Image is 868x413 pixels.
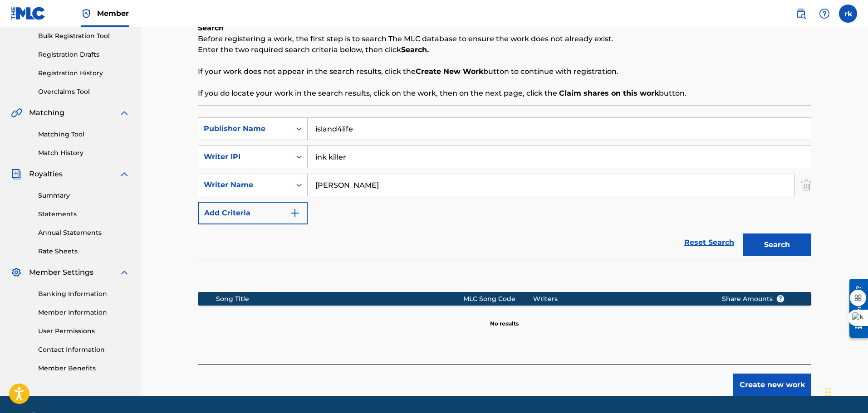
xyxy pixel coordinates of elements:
span: Member Settings [29,267,93,278]
div: Writer IPI [204,151,285,162]
a: Public Search [792,5,810,23]
strong: Create New Work [416,67,483,76]
a: Reset Search [680,233,739,253]
div: Drag [825,379,831,406]
iframe: Resource Center [843,272,868,345]
div: Help [815,5,834,23]
strong: Claim shares on this work [559,89,659,97]
span: Member [97,8,129,19]
span: Share Amounts [722,294,785,304]
div: User Menu [839,5,857,23]
a: Summary [38,191,130,200]
img: MLC Logo [11,7,46,20]
a: Match History [38,148,130,158]
a: User Permissions [38,326,130,336]
a: Member Benefits [38,364,130,373]
img: Matching [11,107,22,118]
a: Banking Information [38,289,130,299]
img: help [819,8,830,19]
a: Rate Sheets [38,247,130,256]
a: Member Information [38,308,130,317]
img: expand [119,267,130,278]
img: tab_keywords_by_traffic_grey.svg [90,53,98,60]
div: Song Title [216,294,463,304]
img: Top Rightsholder [81,8,92,19]
img: search [795,8,806,19]
p: No results [490,309,519,328]
iframe: Chat Widget [823,369,868,413]
p: Enter the two required search criteria below, then click [198,44,811,55]
div: Writers [533,294,708,304]
img: Royalties [11,169,22,180]
a: Overclaims Tool [38,87,130,97]
a: Bulk Registration Tool [38,31,130,41]
a: Registration History [38,68,130,78]
p: If you do locate your work in the search results, click on the work, then on the next page, click... [198,88,811,99]
button: Add Criteria [198,202,308,224]
span: ? [777,295,784,302]
a: Statements [38,209,130,219]
span: Matching [29,107,64,118]
div: Writer Name [204,180,285,190]
div: v 4.0.25 [25,15,44,22]
b: Search [198,24,224,32]
img: expand [119,107,130,118]
a: Matching Tool [38,130,130,139]
span: Royalties [29,169,63,180]
strong: Search. [401,45,429,54]
a: Registration Drafts [38,50,130,59]
div: Domain: [DOMAIN_NAME] [24,24,100,31]
img: tab_domain_overview_orange.svg [25,53,32,60]
img: Member Settings [11,267,22,278]
img: 9d2ae6d4665cec9f34b9.svg [289,208,300,219]
p: If your work does not appear in the search results, click the button to continue with registration. [198,66,811,77]
button: Search [743,233,811,256]
form: Search Form [198,117,811,261]
a: Annual Statements [38,228,130,238]
div: Domain Overview [34,53,81,59]
div: MLC Song Code [463,294,533,304]
div: Publisher Name [204,123,285,134]
button: Create new work [733,374,811,396]
p: Before registering a work, the first step is to search The MLC database to ensure the work does n... [198,34,811,44]
img: logo_orange.svg [15,15,22,22]
img: Delete Criterion [801,174,811,196]
img: expand [119,169,130,180]
a: Contact Information [38,345,130,355]
div: Keywords by Traffic [100,53,153,59]
img: website_grey.svg [15,24,22,31]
